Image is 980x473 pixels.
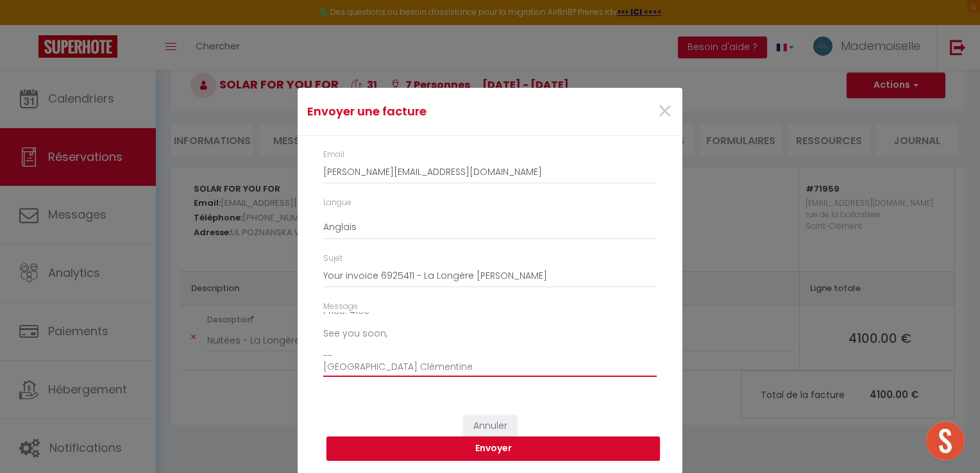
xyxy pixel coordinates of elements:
[323,197,351,209] label: Langue
[323,301,358,313] label: Message
[307,103,545,120] h4: Envoyer une facture
[657,92,673,131] span: ×
[464,415,517,437] button: Annuler
[323,253,342,265] label: Sujet
[657,98,673,126] button: Close
[926,422,965,460] div: Ouvrir le chat
[326,436,660,461] button: Envoyer
[323,149,344,161] label: Email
